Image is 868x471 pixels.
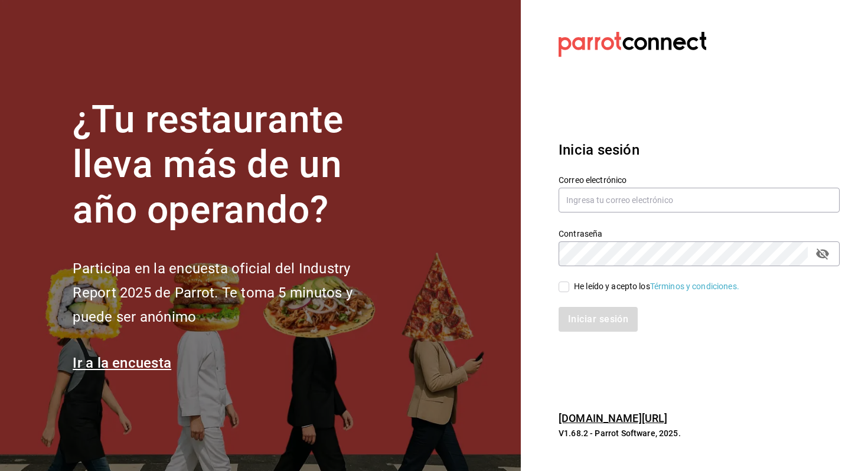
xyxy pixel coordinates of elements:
[574,280,739,293] div: He leído y acepto los
[559,427,840,439] p: V1.68.2 - Parrot Software, 2025.
[73,355,171,371] a: Ir a la encuesta
[559,412,667,424] a: [DOMAIN_NAME][URL]
[559,229,840,237] label: Contraseña
[559,139,840,161] h3: Inicia sesión
[650,282,739,291] a: Términos y condiciones.
[559,175,840,184] label: Correo electrónico
[559,188,840,212] input: Ingresa tu correo electrónico
[812,244,833,264] button: passwordField
[73,97,391,233] h1: ¿Tu restaurante lleva más de un año operando?
[73,257,391,329] h2: Participa en la encuesta oficial del Industry Report 2025 de Parrot. Te toma 5 minutos y puede se...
